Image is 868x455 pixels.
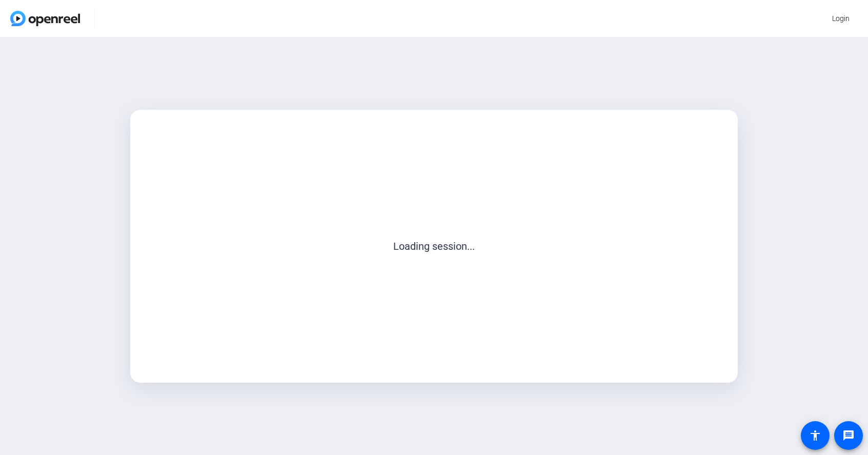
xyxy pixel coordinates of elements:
[832,13,850,24] span: Login
[809,429,821,442] mat-icon: accessibility
[824,9,858,28] button: Login
[10,11,80,26] img: OpenReel logo
[152,239,715,254] p: Loading session...
[842,429,855,442] mat-icon: message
